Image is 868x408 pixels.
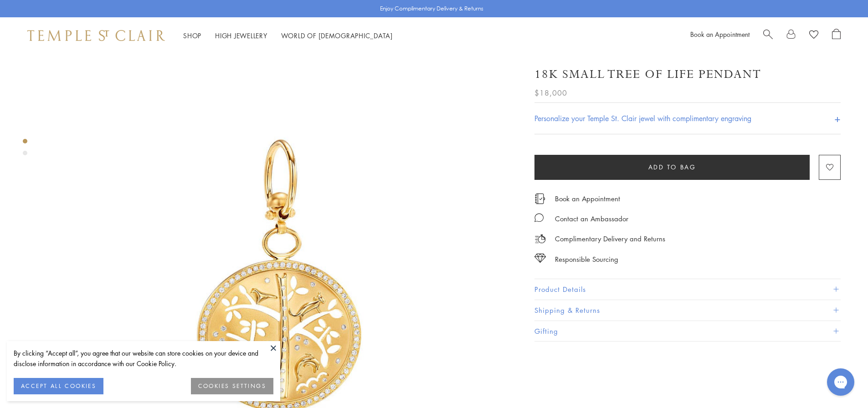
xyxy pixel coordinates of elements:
p: Enjoy Complimentary Delivery & Returns [380,4,483,13]
span: Add to bag [648,162,696,172]
img: icon_sourcing.svg [534,254,546,263]
button: Gifting [534,321,841,342]
nav: Main navigation [183,30,393,41]
div: Contact an Ambassador [555,213,628,224]
button: Add to bag [534,155,810,180]
img: icon_delivery.svg [534,233,546,245]
button: Product Details [534,279,841,300]
img: Temple St. Clair [27,30,165,41]
span: $18,000 [534,87,567,99]
div: Product gallery navigation [23,137,27,163]
button: COOKIES SETTINGS [191,378,273,394]
p: Complimentary Delivery and Returns [555,233,665,245]
a: World of [DEMOGRAPHIC_DATA]World of [DEMOGRAPHIC_DATA] [281,31,393,40]
button: ACCEPT ALL COOKIES [14,378,103,394]
h4: Personalize your Temple St. Clair jewel with complimentary engraving [534,113,751,124]
a: View Wishlist [809,29,818,42]
div: By clicking “Accept all”, you agree that our website can store cookies on your device and disclos... [14,348,273,369]
h1: 18K Small Tree of Life Pendant [534,66,761,82]
img: MessageIcon-01_2.svg [534,213,544,222]
iframe: Gorgias live chat messenger [822,365,859,399]
img: icon_appointment.svg [534,194,545,204]
button: Shipping & Returns [534,300,841,321]
a: Book an Appointment [690,30,750,39]
div: Responsible Sourcing [555,254,618,265]
a: Open Shopping Bag [832,29,841,42]
h4: + [834,110,841,127]
a: Book an Appointment [555,194,620,204]
a: ShopShop [183,31,201,40]
a: High JewelleryHigh Jewellery [215,31,267,40]
a: Search [763,29,773,42]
